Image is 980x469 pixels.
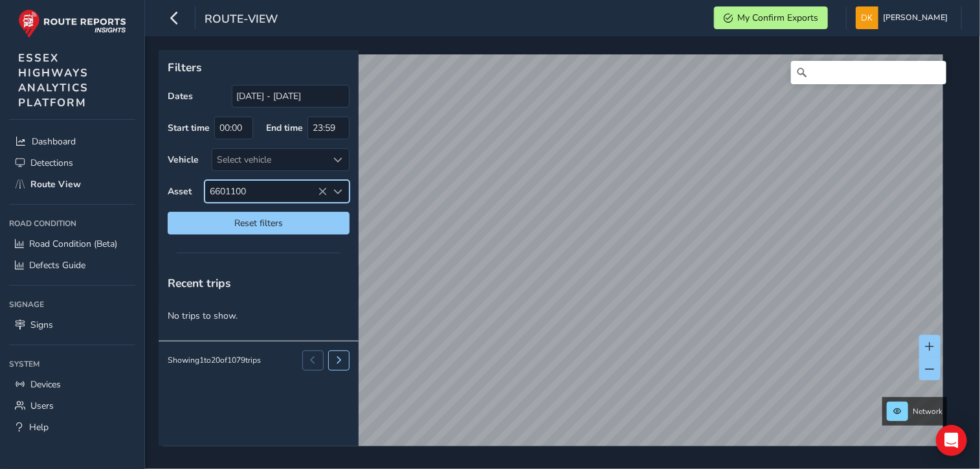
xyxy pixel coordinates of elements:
label: Dates [168,90,193,102]
a: Defects Guide [9,255,135,276]
label: End time [266,122,303,134]
span: 6601100 [205,181,328,202]
span: Reset filters [177,217,340,229]
button: [PERSON_NAME] [856,6,952,29]
div: Open Intercom Messenger [936,425,967,456]
span: Route View [30,178,81,190]
a: Signs [9,314,135,336]
div: Road Condition [9,214,135,233]
label: Vehicle [168,154,199,166]
span: Devices [30,378,61,391]
a: Detections [9,152,135,174]
a: Help [9,417,135,438]
img: diamond-layout [856,6,878,29]
span: Users [30,400,54,412]
label: Start time [168,122,210,134]
a: Dashboard [9,131,135,152]
button: Reset filters [168,212,350,234]
span: Network [913,406,942,417]
span: Help [29,421,49,433]
span: Defects Guide [29,259,85,271]
div: Select an asset code [328,181,349,202]
span: Signs [30,319,53,331]
a: Road Condition (Beta) [9,233,135,255]
img: rr logo [18,9,126,38]
p: Filters [168,59,350,76]
span: ESSEX HIGHWAYS ANALYTICS PLATFORM [18,51,89,110]
label: Asset [168,185,192,198]
span: Recent trips [168,275,231,291]
div: System [9,354,135,374]
span: Dashboard [32,135,76,148]
p: No trips to show. [159,300,359,332]
div: Select vehicle [212,149,328,170]
div: Showing 1 to 20 of 1079 trips [168,355,261,365]
div: Signage [9,295,135,314]
span: My Confirm Exports [737,12,818,24]
a: Devices [9,374,135,395]
canvas: Map [163,54,943,461]
a: Route View [9,174,135,195]
span: Detections [30,157,73,169]
span: Road Condition (Beta) [29,238,117,250]
button: My Confirm Exports [714,6,828,29]
a: Users [9,395,135,417]
span: [PERSON_NAME] [883,6,948,29]
span: route-view [205,11,278,29]
input: Search [791,61,946,84]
